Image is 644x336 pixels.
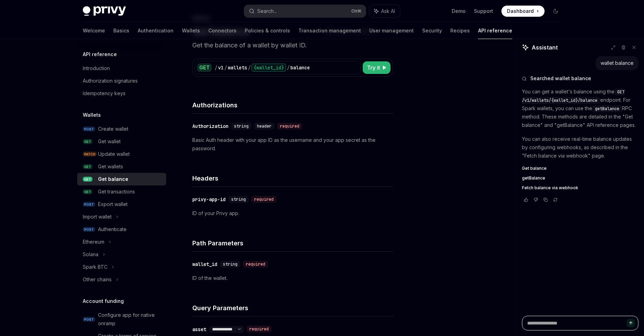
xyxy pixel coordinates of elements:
[234,123,249,129] span: string
[98,311,162,328] div: Configure app for native onramp
[192,303,393,313] h4: Query Parameters
[530,75,591,82] span: Searched wallet balance
[77,223,166,236] a: POSTAuthenticate
[257,123,272,129] span: header
[83,317,95,322] span: POST
[208,22,236,39] a: Connectors
[351,8,362,14] span: Ctrl K
[363,61,391,74] button: Try it
[83,77,138,85] div: Authorization signatures
[244,5,366,17] button: Search...CtrlK
[77,198,166,211] a: POSTExport wallet
[501,6,545,17] a: Dashboard
[367,63,380,72] span: Try it
[507,8,534,15] span: Dashboard
[369,5,400,17] button: Ask AI
[83,202,95,207] span: POST
[550,6,561,17] button: Toggle dark mode
[245,22,290,39] a: Policies & controls
[77,135,166,148] a: GETGet wallet
[522,75,638,82] button: Searched wallet balance
[192,274,393,282] p: ID of the wallet.
[83,89,126,98] div: Idempotency keys
[77,148,166,160] a: PATCHUpdate wallet
[77,75,166,87] a: Authorization signatures
[98,175,128,183] div: Get balance
[77,87,166,100] a: Idempotency keys
[228,64,247,71] div: wallets
[223,261,238,267] span: string
[197,63,212,72] div: GET
[298,22,361,39] a: Transaction management
[422,22,442,39] a: Security
[98,150,130,158] div: Update wallet
[522,175,638,181] a: getBalance
[77,123,166,135] a: POSTCreate wallet
[98,200,128,208] div: Export wallet
[231,197,246,202] span: string
[251,196,276,203] div: required
[192,196,226,203] div: privy-app-id
[192,40,393,50] p: Get the balance of a wallet by wallet ID.
[98,137,121,146] div: Get wallet
[192,209,393,217] p: ID of your Privy app.
[369,22,414,39] a: User management
[98,162,123,171] div: Get wallets
[98,188,135,196] div: Get transactions
[83,189,92,194] span: GET
[83,127,95,132] span: POST
[98,225,127,234] div: Authenticate
[627,319,635,327] button: Send message
[522,87,638,129] p: You can get a wallet's balance using the endpoint. For Spark wallets, you can use the RPC method....
[257,7,277,15] div: Search...
[192,326,206,333] div: asset
[83,263,107,271] div: Spark BTC
[595,106,619,112] span: getBalance
[83,139,92,144] span: GET
[218,64,224,71] div: v1
[77,309,166,330] a: POSTConfigure app for native onramp
[452,8,466,15] a: Demo
[192,261,217,268] div: wallet_id
[83,50,117,59] h5: API reference
[83,275,112,284] div: Other chains
[474,8,493,15] a: Support
[251,63,286,72] div: {wallet_id}
[478,22,512,39] a: API reference
[83,250,98,259] div: Solana
[83,213,112,221] div: Import wallet
[83,6,126,16] img: dark logo
[192,238,393,248] h4: Path Parameters
[290,64,310,71] div: balance
[83,111,101,119] h5: Wallets
[224,64,227,71] div: /
[522,166,547,171] span: Get balance
[450,22,470,39] a: Recipes
[83,22,105,39] a: Welcome
[287,64,290,71] div: /
[83,164,92,169] span: GET
[138,22,174,39] a: Authentication
[522,135,638,160] p: You can also receive real-time balance updates by configuring webhooks, as described in the "Fetc...
[83,64,110,72] div: Introduction
[83,177,92,182] span: GET
[83,227,95,232] span: POST
[601,60,634,67] div: wallet balance
[215,64,217,71] div: /
[113,22,129,39] a: Basics
[83,297,124,305] h5: Account funding
[243,261,268,268] div: required
[247,326,272,333] div: required
[381,8,395,15] span: Ask AI
[522,175,545,181] span: getBalance
[192,174,393,183] h4: Headers
[182,22,200,39] a: Wallets
[192,100,393,110] h4: Authorizations
[522,185,578,191] span: Fetch balance via webhook
[98,125,128,133] div: Create wallet
[192,136,393,153] p: Basic Auth header with your app ID as the username and your app secret as the password.
[522,166,638,171] a: Get balance
[277,123,302,130] div: required
[83,238,104,246] div: Ethereum
[83,152,97,157] span: PATCH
